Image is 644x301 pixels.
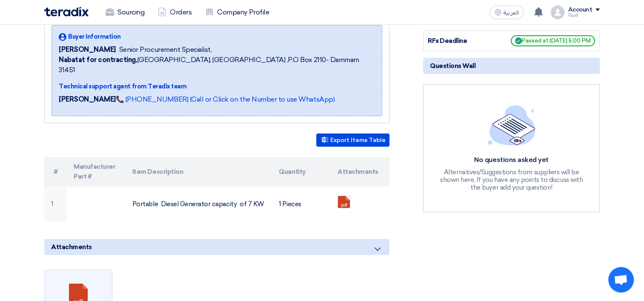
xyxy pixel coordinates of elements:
[51,242,92,252] span: Attachments
[67,157,126,186] th: Manufacturer Part #
[430,61,475,71] span: Questions Wall
[59,55,375,75] span: [GEOGRAPHIC_DATA], [GEOGRAPHIC_DATA] ,P.O Box 2110- Dammam 31451
[608,267,634,292] div: Open chat
[272,186,331,222] td: 1 Pieces
[338,196,406,247] a: Genset_Sample_1757510331578.pdf
[503,10,518,16] span: العربية
[59,82,375,91] div: Technical support agent from Teradix team
[568,13,600,18] div: Raef
[439,156,584,165] div: No questions asked yet
[99,3,151,22] a: Sourcing
[151,3,198,22] a: Orders
[119,45,212,55] span: Senior Procurement Specialist,
[489,6,524,19] button: العربية
[44,157,67,186] th: #
[116,95,335,103] a: 📞 [PHONE_NUMBER] (Call or Click on the Number to use WhatsApp)
[428,36,492,46] div: RFx Deadline
[316,133,389,147] button: Export Items Table
[44,186,67,222] td: 1
[272,157,331,186] th: Quantity
[126,186,272,222] td: Portable Diesel Generator capacity of 7 KW
[511,35,595,46] span: Passed at [DATE] 5:00 PM
[44,7,89,17] img: Teradix logo
[59,95,116,103] strong: [PERSON_NAME]
[568,6,592,14] div: Account
[126,157,272,186] th: Item Description
[59,45,116,55] span: [PERSON_NAME]
[488,105,535,145] img: empty_state_list.svg
[68,32,121,41] span: Buyer Information
[331,157,389,186] th: Attachments
[198,3,276,22] a: Company Profile
[439,168,584,191] div: Alternatives/Suggestions from suppliers will be shown here, If you have any points to discuss wit...
[59,56,137,64] b: Nabatat for contracting,
[551,6,564,19] img: profile_test.png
